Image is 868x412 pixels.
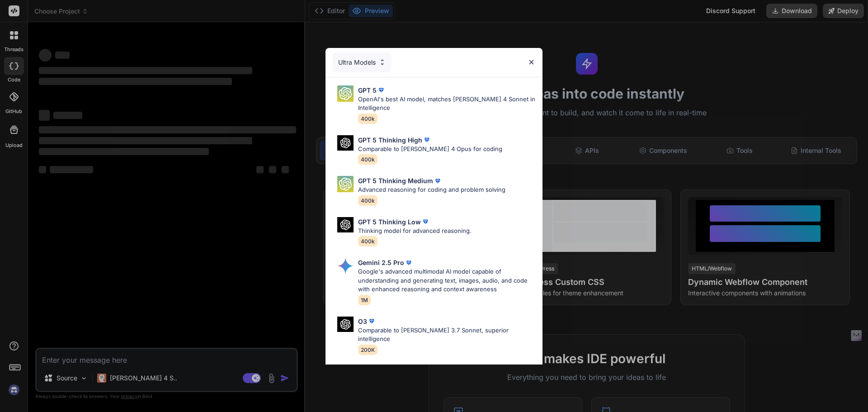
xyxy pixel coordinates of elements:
[358,267,535,294] p: Google's advanced multimodal AI model capable of understanding and generating text, images, audio...
[358,154,377,165] span: 400k
[358,258,404,267] p: Gemini 2.5 Pro
[404,258,413,267] img: premium
[337,317,354,332] img: Pick Models
[358,227,472,236] p: Thinking model for advanced reasoning.
[358,317,367,326] p: O3
[358,176,433,185] p: GPT 5 Thinking Medium
[358,135,422,145] p: GPT 5 Thinking High
[358,185,505,194] p: Advanced reasoning for coding and problem solving
[333,52,392,72] div: Ultra Models
[337,85,354,102] img: Pick Models
[358,85,377,95] p: GPT 5
[367,317,376,326] img: premium
[378,58,386,66] img: Pick Models
[422,135,431,144] img: premium
[377,85,386,95] img: premium
[528,58,535,66] img: close
[433,176,442,185] img: premium
[358,95,535,113] p: OpenAI's best AI model, matches [PERSON_NAME] 4 Sonnet in Intelligence
[337,217,354,233] img: Pick Models
[358,345,377,355] span: 200K
[358,195,377,206] span: 400k
[358,236,377,246] span: 400k
[337,135,354,151] img: Pick Models
[421,217,430,226] img: premium
[358,145,502,154] p: Comparable to [PERSON_NAME] 4 Opus for coding
[358,217,421,227] p: GPT 5 Thinking Low
[358,114,377,124] span: 400k
[358,295,371,305] span: 1M
[358,326,535,344] p: Comparable to [PERSON_NAME] 3.7 Sonnet, superior intelligence
[337,258,354,274] img: Pick Models
[337,176,354,192] img: Pick Models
